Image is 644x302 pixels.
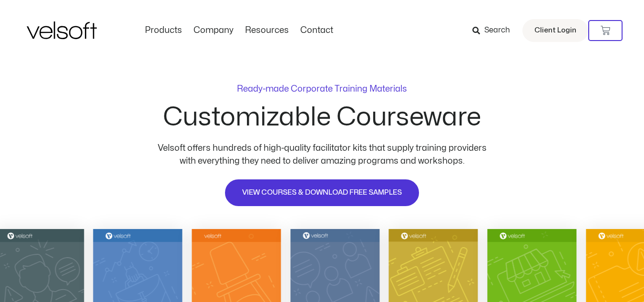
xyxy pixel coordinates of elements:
[239,25,295,36] a: ResourcesMenu Toggle
[163,104,481,130] h2: Customizable Courseware
[295,25,339,36] a: ContactMenu Toggle
[151,142,494,167] p: Velsoft offers hundreds of high-quality facilitator kits that supply training providers with ever...
[484,24,510,37] span: Search
[224,178,420,207] a: VIEW COURSES & DOWNLOAD FREE SAMPLES
[237,85,407,94] p: Ready-made Corporate Training Materials
[188,25,239,36] a: CompanyMenu Toggle
[139,25,339,36] nav: Menu
[472,22,517,39] a: Search
[242,187,402,198] span: VIEW COURSES & DOWNLOAD FREE SAMPLES
[522,19,588,42] a: Client Login
[534,24,576,37] span: Client Login
[27,21,97,39] img: Velsoft Training Materials
[139,25,188,36] a: ProductsMenu Toggle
